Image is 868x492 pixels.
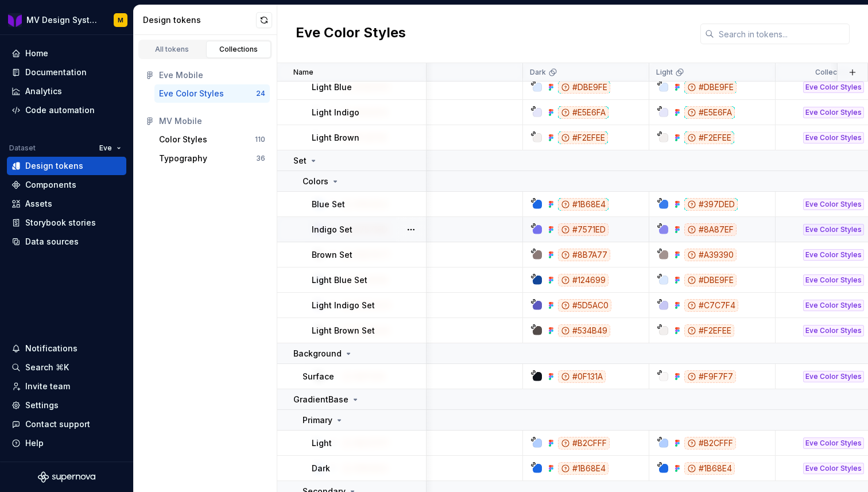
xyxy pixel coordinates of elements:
div: M [118,16,123,25]
p: Colors [303,176,328,187]
a: Documentation [7,63,126,82]
a: Assets [7,195,126,213]
button: MV Design System MobileM [2,7,131,32]
div: Design tokens [143,14,256,26]
div: #F9F7F7 [684,370,736,383]
div: #DBE9FE [684,81,737,94]
p: Indigo Set [312,224,352,235]
div: Dataset [9,144,36,153]
p: Brown Set [312,249,352,261]
a: Data sources [7,233,126,251]
p: Light Blue Set [312,274,367,286]
div: Assets [25,198,52,210]
div: Eve Mobile [159,69,265,81]
div: #534B49 [558,324,610,337]
div: Analytics [25,86,62,97]
div: Storybook stories [25,217,96,228]
div: #C7C7F4 [684,299,738,312]
div: #DBE9FE [684,274,737,286]
button: Search ⌘K [7,358,126,377]
a: Settings [7,396,126,414]
div: MV Design System Mobile [26,14,100,26]
button: Notifications [7,339,126,358]
div: #0F131A [558,370,606,383]
div: Eve Color Styles [803,300,864,311]
div: 36 [256,154,265,163]
div: Contact support [25,419,90,430]
p: Primary [303,414,332,426]
div: Design tokens [25,160,83,172]
p: Light Indigo Set [312,300,375,311]
button: Typography36 [154,149,270,168]
div: #DBE9FE [558,81,610,94]
div: #1B68E4 [558,198,609,211]
div: Data sources [25,236,79,247]
div: Eve Color Styles [803,437,864,449]
p: Set [293,155,307,166]
p: Light Brown [312,132,359,144]
button: Help [7,434,126,452]
svg: Supernova Logo [38,471,95,483]
span: Eve [99,144,112,153]
div: Eve Color Styles [803,371,864,382]
div: Color Styles [159,134,207,145]
div: All tokens [144,45,201,54]
div: 110 [255,135,265,144]
div: Documentation [25,67,87,78]
div: #8A87EF [684,223,737,236]
button: Eve Color Styles24 [154,84,270,103]
div: Eve Color Styles [803,463,864,474]
div: #1B68E4 [558,462,609,475]
div: #7571ED [558,223,609,236]
div: Typography [159,153,207,164]
div: #E5E6FA [684,106,735,119]
div: Eve Color Styles [803,224,864,235]
div: #1B68E4 [684,462,735,475]
div: #8B7A77 [558,249,610,261]
button: Color Styles110 [154,130,270,149]
div: Eve Color Styles [803,325,864,336]
a: Invite team [7,377,126,396]
a: Analytics [7,82,126,100]
input: Search in tokens... [714,24,850,44]
a: Home [7,44,126,63]
div: Settings [25,400,59,411]
h2: Eve Color Styles [296,24,406,44]
a: Design tokens [7,157,126,175]
div: Eve Color Styles [803,107,864,118]
button: Eve [94,140,126,156]
div: #B2CFFF [558,437,610,450]
div: Help [25,437,44,449]
a: Code automation [7,101,126,119]
p: Surface [303,371,334,382]
p: Dark [530,68,546,77]
p: Light Indigo [312,107,359,118]
div: Collections [210,45,268,54]
div: Eve Color Styles [803,199,864,210]
p: Background [293,348,342,359]
p: Blue Set [312,199,345,210]
div: Components [25,179,76,191]
div: Invite team [25,381,70,392]
p: Light Blue [312,82,352,93]
div: Eve Color Styles [803,132,864,144]
div: #E5E6FA [558,106,609,119]
p: Collection [815,68,850,77]
p: Light [656,68,673,77]
p: Light Brown Set [312,325,375,336]
p: Light [312,437,332,449]
p: Dark [312,463,330,474]
div: Eve Color Styles [159,88,224,99]
div: Search ⌘K [25,362,69,373]
img: b3ac2a31-7ea9-4fd1-9cb6-08b90a735998.png [8,13,22,27]
div: #F2EFEE [558,131,608,144]
div: #5D5AC0 [558,299,611,312]
div: #F2EFEE [684,131,734,144]
div: Eve Color Styles [803,274,864,286]
a: Storybook stories [7,214,126,232]
div: Eve Color Styles [803,82,864,93]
